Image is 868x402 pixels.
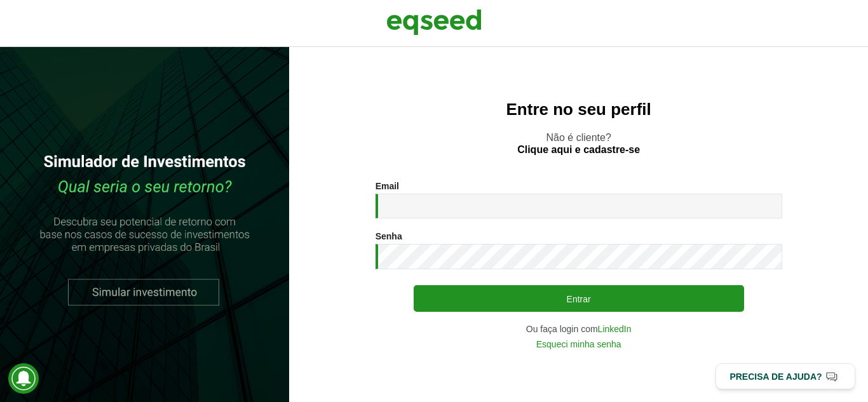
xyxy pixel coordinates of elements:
[517,145,640,155] a: Clique aqui e cadastre-se
[536,340,621,349] a: Esqueci minha senha
[414,285,744,312] button: Entrar
[598,325,632,333] a: LinkedIn
[315,131,843,156] p: Não é cliente?
[376,232,402,241] label: Senha
[315,100,843,119] h2: Entre no seu perfil
[376,182,399,191] label: Email
[376,325,782,333] div: Ou faça login com
[386,6,482,38] img: EqSeed Logo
